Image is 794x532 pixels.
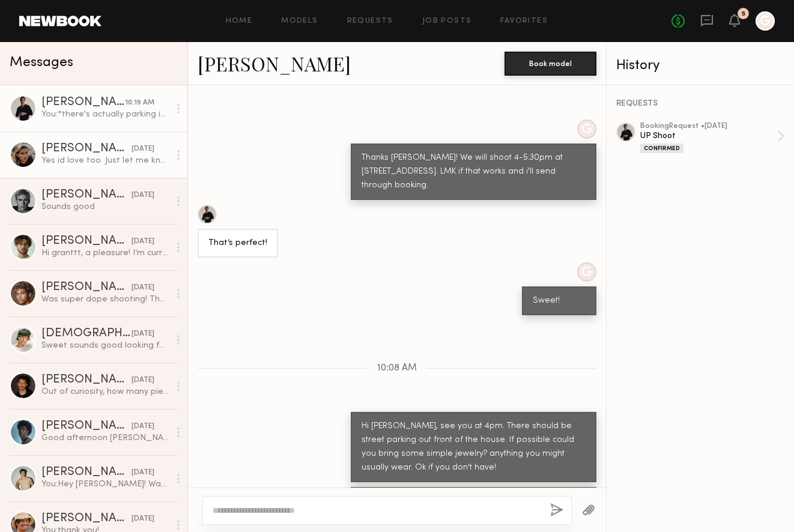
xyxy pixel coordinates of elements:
[41,247,169,259] div: Hi granttt, a pleasure! I’m currently planning to go to [GEOGRAPHIC_DATA] to do some work next month
[41,189,132,201] div: [PERSON_NAME]
[422,17,472,25] a: Job Posts
[132,190,154,201] div: [DATE]
[41,155,169,166] div: Yes id love too. Just let me know when. Blessings
[362,420,586,475] div: Hi [PERSON_NAME], see you at 4pm. There should be street parking out front of the house. If possi...
[41,374,132,386] div: [PERSON_NAME]
[640,130,777,142] div: UP Shoot
[500,17,548,25] a: Favorites
[198,50,351,76] a: [PERSON_NAME]
[742,11,745,17] div: 5
[640,122,777,130] div: booking Request • [DATE]
[41,420,132,432] div: [PERSON_NAME]
[377,363,417,373] span: 10:08 AM
[132,375,154,386] div: [DATE]
[41,201,169,213] div: Sounds good
[505,52,596,76] button: Book model
[616,59,784,73] div: History
[362,151,586,193] div: Thanks [PERSON_NAME]! We will shoot 4-5:30pm at [STREET_ADDRESS]. LMK if that works and i'll send...
[41,340,169,351] div: Sweet sounds good looking forward!!
[226,17,253,25] a: Home
[41,328,132,340] div: [DEMOGRAPHIC_DATA][PERSON_NAME]
[132,467,154,479] div: [DATE]
[41,282,132,294] div: [PERSON_NAME]
[41,479,169,490] div: You: Hey [PERSON_NAME]! Wanted to send you some Summer pieces, pinged you on i g . LMK!
[281,17,318,25] a: Models
[533,294,586,308] div: Sweet!
[208,237,267,250] div: That’s perfect!
[756,11,775,31] a: G
[505,58,596,68] a: Book model
[41,467,132,479] div: [PERSON_NAME]
[132,421,154,432] div: [DATE]
[41,386,169,397] div: Out of curiosity, how many pieces would you be gifting?
[132,328,154,340] div: [DATE]
[41,109,169,120] div: You: *there's actually parking in the driveway sorry, so feel free to park there!
[41,432,169,444] div: Good afternoon [PERSON_NAME], thank you for reaching out. I am impressed by the vintage designs o...
[640,122,784,153] a: bookingRequest •[DATE]UP ShootConfirmed
[347,17,393,25] a: Requests
[41,97,125,109] div: [PERSON_NAME]
[41,143,132,155] div: [PERSON_NAME]
[41,513,132,525] div: [PERSON_NAME]
[132,236,154,247] div: [DATE]
[41,294,169,305] div: Was super dope shooting! Thanks for having me!
[125,97,154,109] div: 10:19 AM
[132,513,154,525] div: [DATE]
[41,235,132,247] div: [PERSON_NAME]
[10,56,73,70] span: Messages
[132,282,154,294] div: [DATE]
[616,100,784,108] div: REQUESTS
[640,144,683,153] div: Confirmed
[132,144,154,155] div: [DATE]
